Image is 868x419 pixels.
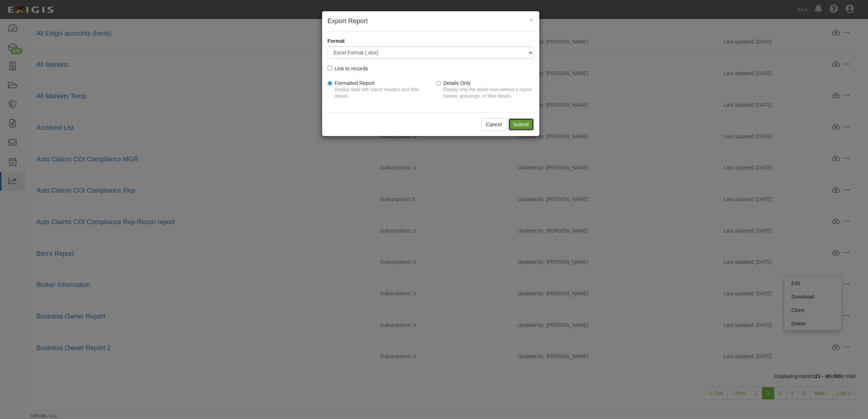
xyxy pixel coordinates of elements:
[436,79,534,103] label: Details Only
[328,66,332,70] input: Link to records
[328,17,534,26] h4: Export Report
[529,16,534,24] button: Close
[335,87,425,100] p: Display data with report headers and filter details.
[335,64,368,72] div: Link to records
[328,81,332,86] input: Formatted ReportDisplay data with report headers and filter details.
[481,118,507,131] button: Cancel
[508,118,534,131] input: Submit
[436,81,441,86] input: Details OnlyDisplay only the detail rows without a report header, groupings, or filter details.
[328,79,425,103] label: Formatted Report
[443,87,534,100] p: Display only the detail rows without a report header, groupings, or filter details.
[328,37,345,45] label: Format
[529,16,534,24] span: ×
